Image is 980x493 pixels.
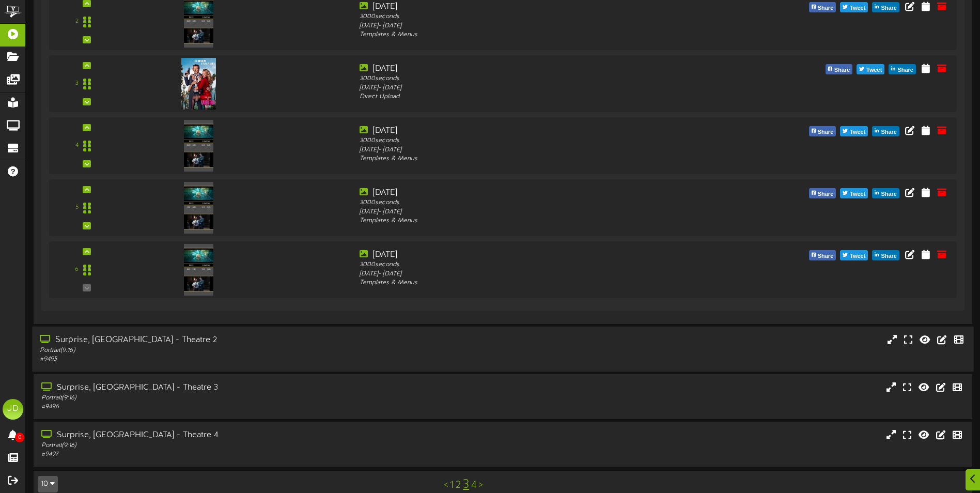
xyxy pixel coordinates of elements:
img: f7b806a4-2534-4fbf-980c-d12b3bed3c2d.png [184,120,213,172]
div: # 9496 [41,403,417,411]
div: 3000 seconds [360,12,722,21]
div: Surprise, [GEOGRAPHIC_DATA] - Theatre 2 [40,334,416,346]
div: [DATE] [360,1,722,13]
div: 3000 seconds [360,136,722,145]
a: < [444,480,448,491]
span: Tweet [848,251,867,262]
span: Share [879,189,899,200]
span: Share [816,127,836,138]
div: JD [3,399,23,420]
div: [DATE] - [DATE] [360,84,722,93]
button: Tweet [840,126,868,136]
button: Share [872,188,899,198]
a: 2 [456,480,461,491]
span: Share [816,251,836,262]
div: Portrait ( 9:16 ) [40,346,416,355]
button: Tweet [840,188,868,198]
div: [DATE] - [DATE] [360,208,722,217]
span: Share [816,189,836,200]
button: Tweet [840,250,868,260]
div: 3000 seconds [360,198,722,207]
div: [DATE] - [DATE] [360,22,722,30]
div: # 9497 [41,450,417,459]
div: 3000 seconds [360,74,722,83]
span: Share [816,3,836,14]
a: > [479,480,483,491]
button: Share [889,64,916,74]
span: Share [832,65,852,76]
button: Tweet [857,64,884,74]
div: [DATE] [360,63,722,75]
span: Share [895,65,915,76]
div: Templates & Menus [360,279,722,287]
div: Surprise, [GEOGRAPHIC_DATA] - Theatre 3 [41,382,417,394]
button: Share [809,2,836,12]
a: 3 [463,478,469,491]
div: Portrait ( 9:16 ) [41,394,417,403]
img: 27fef197-9437-49af-b42b-58666fb6f497.png [184,182,213,234]
img: 1f331d9a-5019-4830-91e2-d3df73b4bbc6.png [184,244,213,296]
div: # 9495 [40,355,416,364]
span: Share [879,3,899,14]
button: Share [809,126,836,136]
div: Surprise, [GEOGRAPHIC_DATA] - Theatre 4 [41,429,417,441]
span: 0 [15,433,24,442]
div: [DATE] [360,249,722,261]
button: Share [809,250,836,260]
button: Share [826,64,853,74]
a: 1 [450,480,454,491]
img: b250bf30-81af-4438-9a8f-60f21e1f01b9.jpg [181,58,216,110]
span: Tweet [848,189,867,200]
div: [DATE] - [DATE] [360,146,722,155]
div: Templates & Menus [360,30,722,39]
span: Tweet [848,127,867,138]
div: Templates & Menus [360,217,722,225]
span: Tweet [864,65,884,76]
button: Tweet [840,2,868,12]
div: Templates & Menus [360,155,722,163]
button: Share [872,126,899,136]
span: Share [879,127,899,138]
a: 4 [471,480,477,491]
div: 3000 seconds [360,260,722,269]
div: [DATE] - [DATE] [360,270,722,279]
button: 10 [38,476,58,492]
div: [DATE] [360,125,722,137]
button: Share [872,250,899,260]
div: Portrait ( 9:16 ) [41,441,417,450]
div: [DATE] [360,187,722,199]
button: Share [872,2,899,12]
span: Share [879,251,899,262]
button: Share [809,188,836,198]
div: Direct Upload [360,93,722,101]
span: Tweet [848,3,867,14]
div: 6 [75,265,79,274]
